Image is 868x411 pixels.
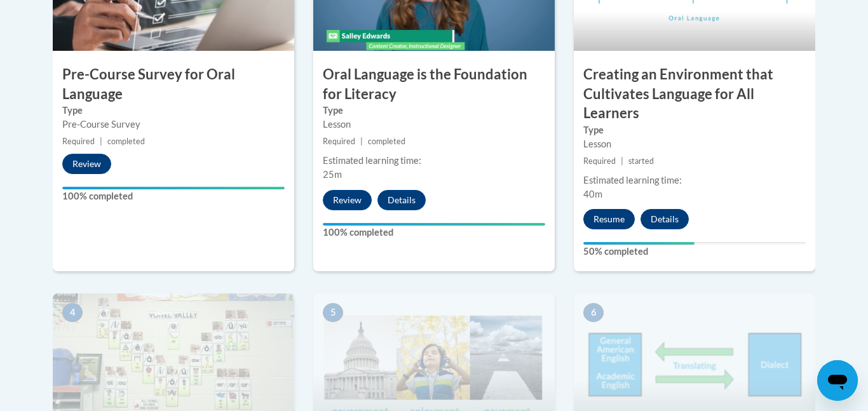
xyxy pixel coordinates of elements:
[323,137,355,146] span: Required
[62,154,111,174] button: Review
[583,303,604,322] span: 6
[62,187,285,189] div: Your progress
[323,226,545,239] label: 100% completed
[817,360,858,401] iframe: Button to launch messaging window
[368,137,405,146] span: completed
[628,156,654,166] span: started
[107,137,145,146] span: completed
[323,154,545,168] div: Estimated learning time:
[62,189,285,203] label: 100% completed
[641,209,689,229] button: Details
[621,156,623,166] span: |
[323,169,342,180] span: 25m
[583,245,806,259] label: 50% completed
[62,137,95,146] span: Required
[583,156,616,166] span: Required
[53,65,294,104] h3: Pre-Course Survey for Oral Language
[583,123,806,137] label: Type
[323,303,343,322] span: 5
[583,173,806,187] div: Estimated learning time:
[360,137,363,146] span: |
[323,190,372,210] button: Review
[377,190,426,210] button: Details
[62,118,285,131] div: Pre-Course Survey
[583,209,635,229] button: Resume
[62,104,285,118] label: Type
[62,303,83,322] span: 4
[323,223,545,226] div: Your progress
[583,189,602,199] span: 40m
[583,242,695,245] div: Your progress
[323,104,545,118] label: Type
[313,65,555,104] h3: Oral Language is the Foundation for Literacy
[574,65,815,123] h3: Creating an Environment that Cultivates Language for All Learners
[323,118,545,131] div: Lesson
[583,137,806,151] div: Lesson
[100,137,102,146] span: |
